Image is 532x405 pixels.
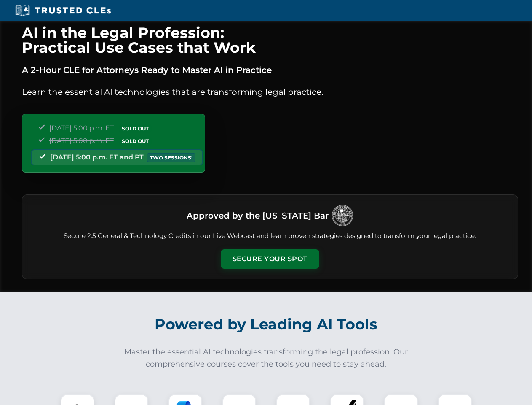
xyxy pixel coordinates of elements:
span: SOLD OUT [119,124,152,133]
span: [DATE] 5:00 p.m. ET [49,124,114,132]
p: Master the essential AI technologies transforming the legal profession. Our comprehensive courses... [119,346,414,370]
span: [DATE] 5:00 p.m. ET [49,137,114,145]
img: Trusted CLEs [13,4,113,17]
h3: Approved by the [US_STATE] Bar [187,208,329,223]
span: SOLD OUT [119,137,152,146]
p: Learn the essential AI technologies that are transforming legal practice. [22,85,518,99]
img: Logo [332,205,353,226]
h1: AI in the Legal Profession: Practical Use Cases that Work [22,25,518,55]
p: A 2-Hour CLE for Attorneys Ready to Master AI in Practice [22,63,518,77]
h2: Powered by Leading AI Tools [33,310,500,339]
button: Secure Your Spot [221,249,319,269]
p: Secure 2.5 General & Technology Credits in our Live Webcast and learn proven strategies designed ... [32,231,508,241]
